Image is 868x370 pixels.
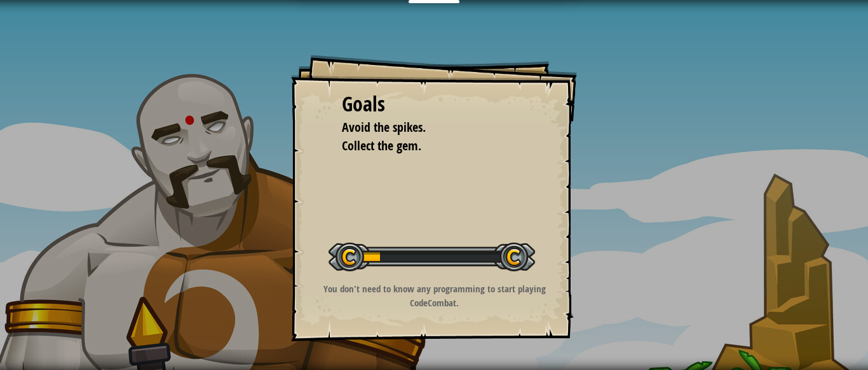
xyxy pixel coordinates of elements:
[326,118,523,137] li: Avoid the spikes.
[342,90,526,119] div: Goals
[342,137,421,154] span: Collect the gem.
[342,118,426,136] span: Avoid the spikes.
[307,282,562,310] p: You don't need to know any programming to start playing CodeCombat.
[326,137,523,155] li: Collect the gem.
